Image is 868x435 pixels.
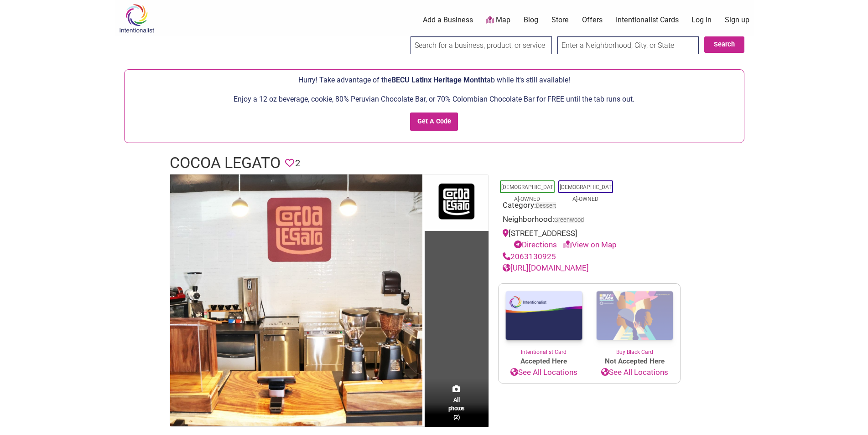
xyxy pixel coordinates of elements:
[560,184,612,202] a: [DEMOGRAPHIC_DATA]-Owned
[589,284,680,348] img: Buy Black Card
[589,284,680,357] a: Buy Black Card
[423,15,473,25] a: Add a Business
[589,356,680,367] span: Not Accepted Here
[501,184,553,202] a: [DEMOGRAPHIC_DATA]-Owned
[536,202,556,209] a: Dessert
[503,200,676,214] div: Category:
[503,263,589,272] a: [URL][DOMAIN_NAME]
[563,240,617,249] a: View on Map
[295,156,300,170] span: 2
[391,76,484,84] span: BECU Latinx Heritage Month
[725,15,749,25] a: Sign up
[582,15,603,25] a: Offers
[170,174,422,426] img: Cocoa Legato
[115,4,158,33] img: Intentionalist
[691,15,712,25] a: Log In
[524,15,538,25] a: Blog
[170,152,281,174] h1: Cocoa Legato
[129,93,739,105] p: Enjoy a 12 oz beverage, cookie, 80% Peruvian Chocolate Bar, or 70% Colombian Chocolate Bar for FR...
[411,36,552,54] input: Search for a business, product, or service
[499,284,589,356] a: Intentionalist Card
[589,367,680,379] a: See All Locations
[499,367,589,379] a: See All Locations
[129,74,739,86] p: Hurry! Take advantage of the tab while it's still available!
[486,15,510,26] a: Map
[503,214,676,228] div: Neighborhood:
[499,284,589,348] img: Intentionalist Card
[503,252,556,261] a: 2063130925
[499,356,589,367] span: Accepted Here
[410,113,458,131] input: Get A Code
[704,36,744,53] button: Search
[285,156,294,170] span: You must be logged in to save favorites.
[503,228,676,251] div: [STREET_ADDRESS]
[514,240,557,249] a: Directions
[557,36,699,54] input: Enter a Neighborhood, City, or State
[551,15,569,25] a: Store
[448,395,465,421] span: All photos (2)
[616,15,679,25] a: Intentionalist Cards
[554,217,584,223] span: Greenwood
